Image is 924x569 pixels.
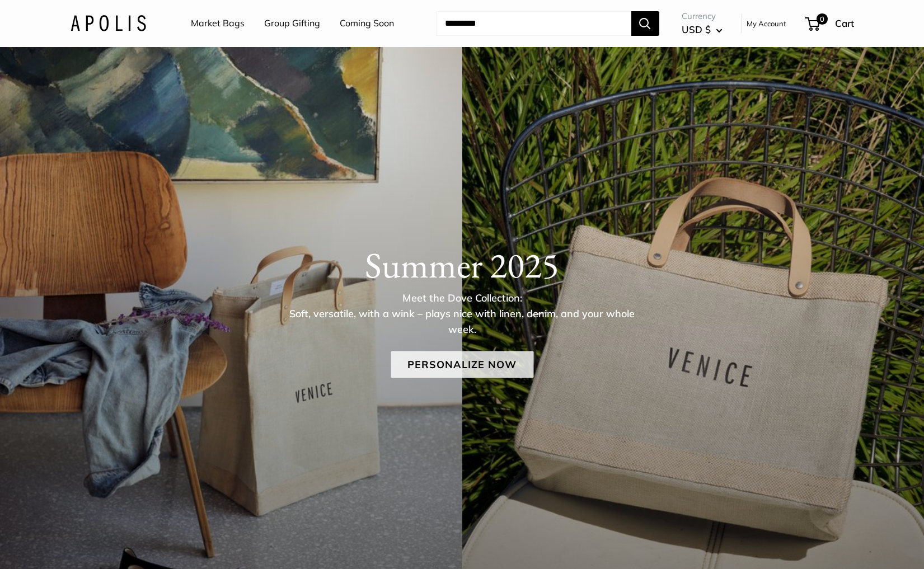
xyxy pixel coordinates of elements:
[436,11,631,36] input: Search...
[816,13,827,25] span: 0
[391,351,533,378] a: Personalize Now
[71,244,854,286] h1: Summer 2025
[835,17,854,29] span: Cart
[340,15,394,32] a: Coming Soon
[191,15,245,32] a: Market Bags
[71,15,146,31] img: Apolis
[682,23,711,35] span: USD $
[682,8,723,24] span: Currency
[631,11,659,36] button: Search
[747,17,786,30] a: My Account
[264,15,320,32] a: Group Gifting
[806,15,854,32] a: 0 Cart
[280,290,644,337] p: Meet the Dove Collection: Soft, versatile, with a wink – plays nice with linen, denim, and your w...
[682,21,723,39] button: USD $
